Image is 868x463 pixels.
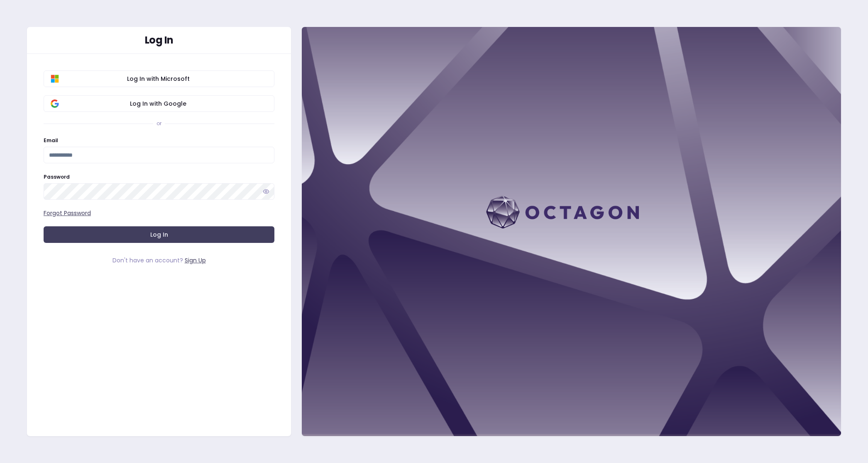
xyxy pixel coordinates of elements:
[156,120,161,127] div: or
[44,209,91,217] a: Forgot Password
[44,35,274,45] div: Log In
[44,256,274,264] div: Don't have an account?
[49,75,267,83] span: Log In with Microsoft
[44,173,70,180] label: Password
[44,95,274,112] button: Log In with Google
[44,137,58,144] label: Email
[185,256,206,264] a: Sign Up
[44,70,274,87] button: Log In with Microsoft
[49,99,267,108] span: Log In with Google
[150,230,168,239] span: Log In
[44,226,274,243] button: Log In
